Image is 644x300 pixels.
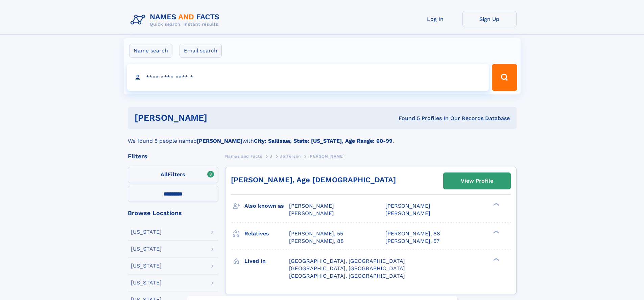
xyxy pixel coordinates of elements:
[180,44,222,58] label: Email search
[128,153,218,159] div: Filters
[280,154,301,159] span: Jefferson
[289,210,334,216] span: [PERSON_NAME]
[385,203,430,209] span: [PERSON_NAME]
[492,230,500,234] div: ❯
[244,255,289,267] h3: Lived in
[131,246,162,252] div: [US_STATE]
[244,200,289,212] h3: Also known as
[385,230,440,237] a: [PERSON_NAME], 88
[131,263,162,269] div: [US_STATE]
[128,210,218,216] div: Browse Locations
[492,64,517,91] button: Search Button
[385,210,430,216] span: [PERSON_NAME]
[289,273,405,279] span: [GEOGRAPHIC_DATA], [GEOGRAPHIC_DATA]
[462,11,517,27] a: Sign Up
[270,154,272,159] span: J
[225,152,262,160] a: Names and Facts
[444,173,510,189] a: View Profile
[128,11,225,29] img: Logo Names and Facts
[127,64,489,91] input: search input
[408,11,462,27] a: Log In
[131,229,162,235] div: [US_STATE]
[492,202,500,207] div: ❯
[231,176,396,184] a: [PERSON_NAME], Age [DEMOGRAPHIC_DATA]
[461,173,493,189] div: View Profile
[385,237,439,245] a: [PERSON_NAME], 57
[289,230,343,237] a: [PERSON_NAME], 55
[492,257,500,261] div: ❯
[161,171,168,178] span: All
[129,44,172,58] label: Name search
[244,228,289,239] h3: Relatives
[135,114,303,122] h1: [PERSON_NAME]
[128,129,517,145] div: We found 5 people named with .
[128,167,218,183] label: Filters
[308,154,344,159] span: [PERSON_NAME]
[280,152,301,160] a: Jefferson
[289,265,405,272] span: [GEOGRAPHIC_DATA], [GEOGRAPHIC_DATA]
[270,152,272,160] a: J
[289,258,405,264] span: [GEOGRAPHIC_DATA], [GEOGRAPHIC_DATA]
[289,237,344,245] a: [PERSON_NAME], 88
[131,280,162,285] div: [US_STATE]
[254,138,392,144] b: City: Sallisaw, State: [US_STATE], Age Range: 60-99
[197,138,242,144] b: [PERSON_NAME]
[303,115,510,122] div: Found 5 Profiles In Our Records Database
[289,203,334,209] span: [PERSON_NAME]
